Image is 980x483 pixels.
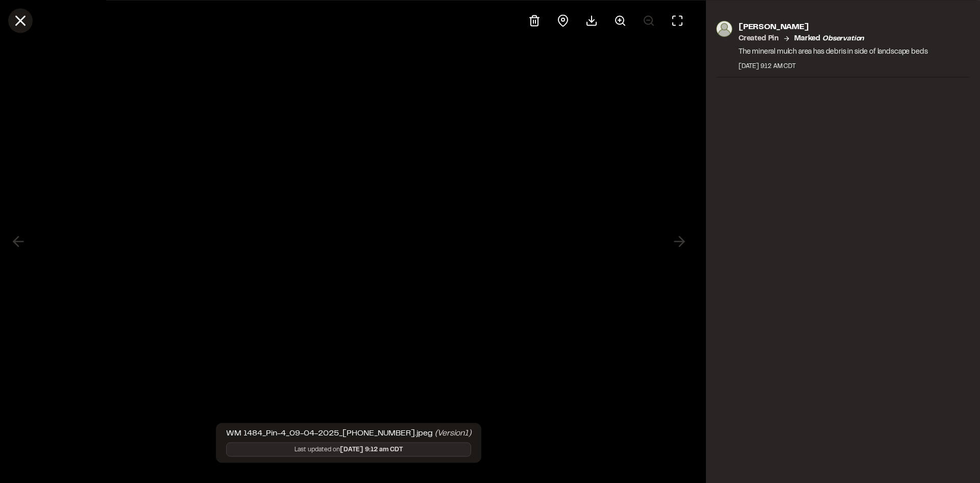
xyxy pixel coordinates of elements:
em: observation [822,35,864,41]
div: [DATE] 9:12 AM CDT [739,61,928,71]
p: [PERSON_NAME] [739,20,928,33]
div: View pin on map [551,8,575,33]
button: Toggle Fullscreen [665,8,690,33]
img: photo [716,20,732,37]
button: Close modal [8,8,33,33]
p: Created Pin [739,33,779,44]
p: The mineral mulch area has debris in side of landscape beds [739,46,928,57]
button: Zoom in [608,8,632,33]
p: Marked [794,33,864,44]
